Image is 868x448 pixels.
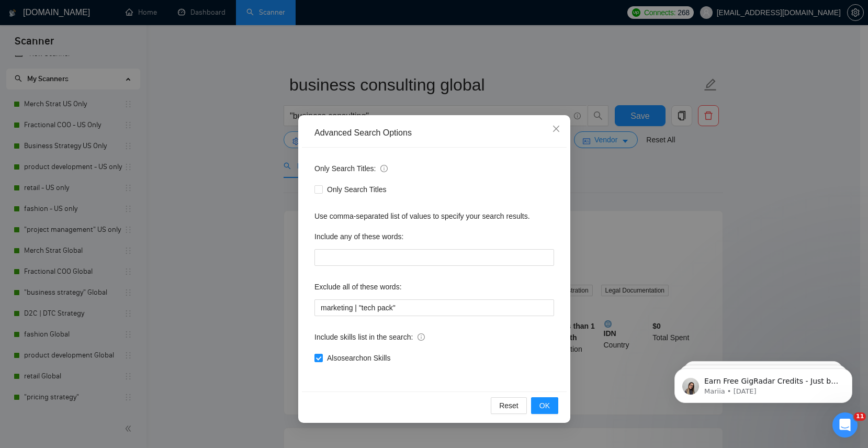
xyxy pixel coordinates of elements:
[418,333,425,341] span: info-circle
[499,400,518,411] span: Reset
[314,127,554,139] div: Advanced Search Options
[314,163,388,174] span: Only Search Titles:
[314,210,554,222] div: Use comma-separated list of values to specify your search results.
[531,397,558,414] button: OK
[491,397,527,414] button: Reset
[323,184,391,195] span: Only Search Titles
[539,400,549,411] span: OK
[542,115,570,143] button: Close
[323,352,394,364] span: Also search on Skills
[854,412,866,421] span: 11
[552,125,560,133] span: close
[659,346,868,420] iframe: Intercom notifications message
[314,278,402,295] label: Exclude all of these words:
[380,165,388,172] span: info-circle
[832,412,858,438] iframe: Intercom live chat
[314,331,425,343] span: Include skills list in the search:
[314,228,403,245] label: Include any of these words:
